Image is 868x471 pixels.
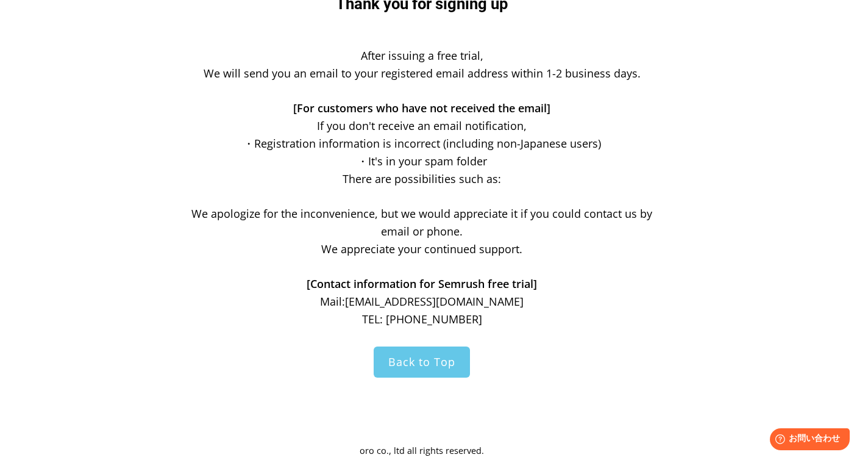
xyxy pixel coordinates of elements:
[360,445,484,456] font: oro co., ltd all rights reserved.
[204,66,641,81] font: We will send you an email to your registered email address within 1-2 business days.
[357,154,487,168] font: ・It's in your spam folder
[320,294,345,309] font: Mail:
[345,294,524,309] font: [EMAIL_ADDRESS][DOMAIN_NAME]
[759,423,855,458] iframe: Help widget launcher
[307,276,537,291] font: [Contact information for Semrush free trial]
[321,242,522,256] font: We appreciate your continued support.
[388,354,455,369] font: Back to Top
[243,136,601,151] font: ・Registration information is incorrect (including non-Japanese users)
[343,171,501,186] font: There are possibilities such as:
[191,206,652,239] font: We apologize for the inconvenience, but we would appreciate it if you could contact us by email o...
[374,347,470,378] a: Back to Top
[361,48,483,63] font: After issuing a free trial,
[293,101,550,115] font: [For customers who have not received the email]
[362,312,482,326] font: TEL: [PHONE_NUMBER]
[317,118,527,133] font: If you don't receive an email notification,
